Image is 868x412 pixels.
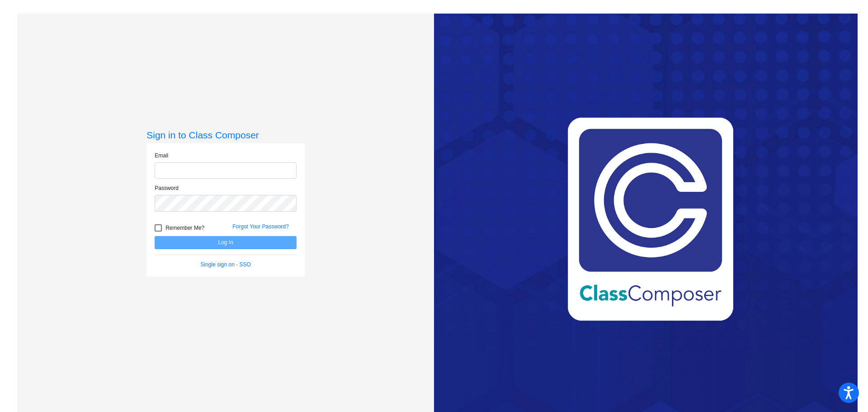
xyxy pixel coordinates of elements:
h3: Sign in to Class Composer [146,129,305,141]
button: Log In [155,236,297,249]
a: Forgot Your Password? [232,223,289,230]
a: Single sign on - SSO [201,261,251,268]
label: Email [155,152,168,160]
span: Remember Me? [165,223,204,233]
label: Password [155,184,179,192]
